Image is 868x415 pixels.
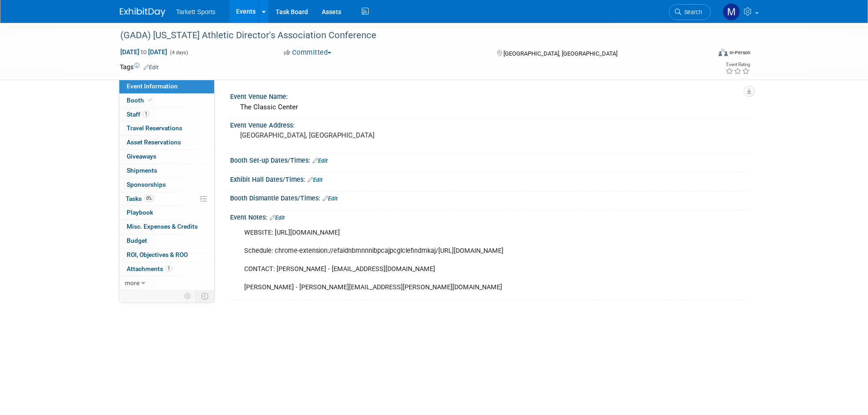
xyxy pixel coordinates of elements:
a: Shipments [119,164,214,178]
span: Misc. Expenses & Credits [127,223,198,230]
a: Search [669,4,711,20]
span: 0% [144,195,154,202]
a: Edit [144,64,159,71]
span: Asset Reservations [127,138,181,146]
span: Staff [127,111,149,118]
span: Playbook [127,209,153,216]
img: Mathieu Martel [723,3,740,20]
span: Travel Reservations [127,124,182,132]
a: Edit [308,177,323,183]
td: Personalize Event Tab Strip [180,290,196,302]
img: ExhibitDay [120,8,165,17]
a: Attachments1 [119,262,214,276]
span: Attachments [127,265,172,272]
span: Giveaways [127,153,156,160]
div: Booth Set-up Dates/Times: [230,154,749,165]
span: ROI, Objectives & ROO [127,251,188,258]
div: In-Person [729,49,750,56]
div: WEBSITE: [URL][DOMAIN_NAME] Schedule: chrome-extension://efaidnbmnnnibpcajpcglclefindmkaj/[URL][D... [238,224,648,297]
a: Budget [119,234,214,248]
img: Format-Inperson.png [719,49,728,56]
span: 1 [143,111,149,118]
a: Edit [270,215,285,221]
span: Budget [127,237,147,244]
span: Tasks [126,195,154,202]
span: Sponsorships [127,181,166,188]
span: Tarkett Sports [176,8,216,15]
a: Edit [323,195,338,202]
div: Event Rating [725,62,750,67]
a: Booth [119,94,214,108]
a: Staff1 [119,108,214,122]
a: Misc. Expenses & Credits [119,220,214,234]
a: Event Information [119,80,214,93]
span: [DATE] [DATE] [120,48,168,56]
a: Sponsorships [119,178,214,192]
a: Giveaways [119,150,214,164]
td: Tags [120,62,159,72]
span: Booth [127,97,154,104]
a: Tasks0% [119,192,214,206]
pre: [GEOGRAPHIC_DATA], [GEOGRAPHIC_DATA] [240,131,436,139]
span: Event Information [127,82,178,90]
span: (4 days) [169,50,188,56]
div: Exhibit Hall Dates/Times: [230,173,749,184]
span: Search [681,9,702,15]
div: Event Venue Address: [230,118,749,130]
span: more [125,279,139,287]
span: Shipments [127,167,157,174]
div: Event Venue Name: [230,90,749,101]
a: Travel Reservations [119,122,214,135]
a: more [119,277,214,290]
i: Booth reservation complete [148,97,153,102]
a: Playbook [119,206,214,220]
span: 1 [165,265,172,272]
td: Toggle Event Tabs [195,290,214,302]
div: Event Notes: [230,210,749,222]
a: Asset Reservations [119,136,214,149]
div: The Classic Center [237,100,742,114]
div: (GADA) [US_STATE] Athletic Director's Association Conference [117,27,697,44]
span: [GEOGRAPHIC_DATA], [GEOGRAPHIC_DATA] [503,50,617,57]
a: ROI, Objectives & ROO [119,248,214,262]
button: Committed [281,48,335,57]
a: Edit [313,158,328,164]
span: to [139,48,148,56]
div: Booth Dismantle Dates/Times: [230,191,749,203]
div: Event Format [657,47,751,61]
